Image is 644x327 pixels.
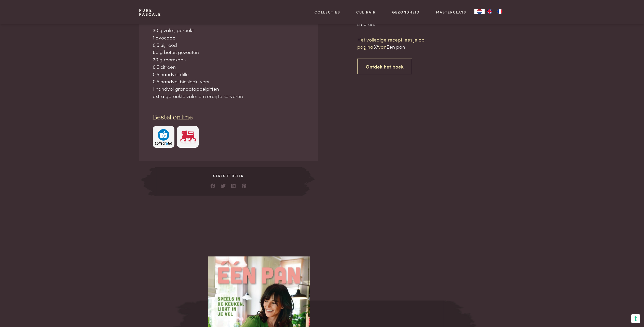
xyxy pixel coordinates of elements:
h3: Bestel online [153,113,305,122]
a: Ontdek het boek [357,59,412,75]
div: 0,5 ui, rood [153,41,305,49]
span: 37 [373,43,378,50]
a: Masterclass [436,9,466,15]
ul: Language list [485,9,505,14]
div: 20 g roomkaas [153,56,305,63]
aside: Language selected: Nederlands [474,9,505,14]
div: 30 g zalm, gerookt [153,26,305,34]
img: Delhaize [179,129,197,145]
div: 0,5 handvol bieslook, vers [153,78,305,85]
a: EN [485,9,495,14]
span: Gerecht delen [155,173,302,178]
span: Een pan [387,43,405,50]
a: PurePascale [139,8,161,16]
img: c308188babc36a3a401bcb5cb7e020f4d5ab42f7cacd8327e500463a43eeb86c.svg [155,129,172,145]
a: NL [474,9,485,14]
a: Culinair [356,9,376,15]
div: Language [474,9,485,14]
div: 0,5 citroen [153,63,305,71]
p: Het volledige recept lees je op pagina van [357,36,444,50]
div: 0,5 handvol dille [153,71,305,78]
button: Uw voorkeuren voor toestemming voor trackingtechnologieën [631,314,640,323]
div: 1 handvol granaatappelpitten [153,85,305,92]
a: FR [495,9,505,14]
a: Gezondheid [392,9,420,15]
a: Collecties [314,9,340,15]
div: 60 g boter, gezouten [153,48,305,56]
div: 1 avocado [153,34,305,41]
div: extra gerookte zalm om erbij te serveren [153,92,305,100]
